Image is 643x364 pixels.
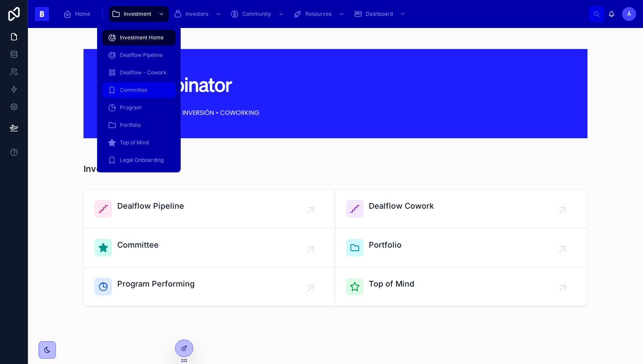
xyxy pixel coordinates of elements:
[60,6,96,22] a: Home
[102,100,175,115] a: Program
[84,163,131,175] h1: Investment
[369,239,402,251] span: Portfolio
[369,200,434,212] span: Dealflow Cowork
[120,104,142,111] span: Program
[120,139,149,146] span: Top of Mind
[102,152,175,168] a: Legal Onboarding
[335,189,587,228] a: Dealflow Cowork
[120,34,164,41] span: Investment Home
[120,69,167,76] span: Dealflow - Cowork
[84,267,335,306] a: Program Performing
[84,228,335,267] a: Committee
[117,200,184,212] span: Dealflow Pipeline
[102,82,175,98] a: Committee
[627,10,631,17] span: À
[102,117,175,133] a: Portfolio
[305,10,332,17] span: Resources
[84,49,587,138] img: 18590-Captura-de-Pantalla-2024-03-07-a-las-17.49.44.png
[102,135,175,150] a: Top of Mind
[102,30,175,45] a: Investment Home
[242,10,271,17] span: Community
[120,122,141,129] span: Portfolio
[109,6,169,22] a: Investment
[75,10,90,17] span: Home
[290,6,349,22] a: Resources
[185,10,208,17] span: Investors
[227,6,289,22] a: Community
[366,10,393,17] span: Dashboard
[35,7,49,21] img: App logo
[102,47,175,63] a: Dealflow Pipeline
[124,10,151,17] span: Investment
[351,6,410,22] a: Dashboard
[56,4,589,24] div: scrollable content
[120,87,147,94] span: Committee
[335,228,587,267] a: Portfolio
[120,157,164,164] span: Legal Onboarding
[335,267,587,306] a: Top of Mind
[117,278,195,290] span: Program Performing
[369,278,414,290] span: Top of Mind
[84,189,335,228] a: Dealflow Pipeline
[171,6,226,22] a: Investors
[102,65,175,80] a: Dealflow - Cowork
[120,52,163,59] span: Dealflow Pipeline
[117,239,159,251] span: Committee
